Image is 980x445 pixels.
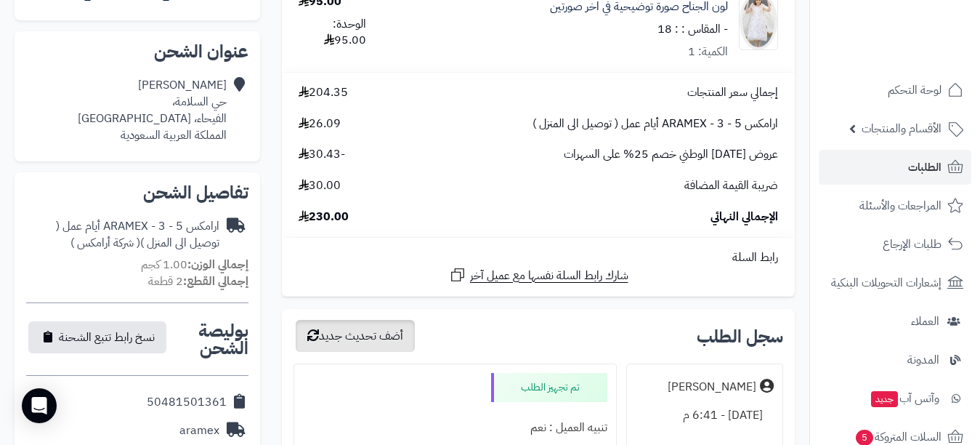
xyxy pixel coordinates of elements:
[28,321,166,353] button: نسخ رابط تتبع الشحنة
[819,227,971,262] a: طلبات الإرجاع
[26,43,248,60] h2: عنوان الشحن
[908,157,941,177] span: الطلبات
[299,177,341,194] span: 30.00
[819,304,971,339] a: العملاء
[449,266,628,284] a: شارك رابط السلة نفسها مع عميل آخر
[299,116,341,132] span: 26.09
[147,394,227,411] div: 50481501361
[288,249,789,266] div: رابط السلة
[688,44,728,60] div: الكمية: 1
[859,196,941,216] span: المراجعات والأسئلة
[299,16,366,49] div: الوحدة: 95.00
[862,119,941,139] span: الأقسام والمنتجات
[22,388,57,423] div: Open Intercom Messenger
[687,84,778,101] span: إجمالي سعر المنتجات
[657,20,728,38] small: - المقاس : : 18
[299,84,348,101] span: 204.35
[26,218,219,252] div: ارامكس ARAMEX - 3 - 5 أيام عمل ( توصيل الى المنزل )
[883,234,941,254] span: طلبات الإرجاع
[187,256,248,273] strong: إجمالي الوزن:
[710,209,778,225] span: الإجمالي النهائي
[148,273,248,290] small: 2 قطعة
[183,273,248,290] strong: إجمالي القطع:
[303,414,607,442] div: تنبيه العميل : نعم
[179,422,219,439] div: aramex
[819,342,971,377] a: المدونة
[78,77,227,143] div: [PERSON_NAME] حي السلامة، الفيحاء، [GEOGRAPHIC_DATA] المملكة العربية السعودية
[564,146,778,163] span: عروض [DATE] الوطني خصم 25% على السهرات
[296,320,415,352] button: أضف تحديث جديد
[911,311,939,332] span: العملاء
[70,234,140,252] span: ( شركة أرامكس )
[636,401,774,430] div: [DATE] - 6:41 م
[59,329,155,346] span: نسخ رابط تتبع الشحنة
[169,322,248,357] h2: بوليصة الشحن
[819,188,971,223] a: المراجعات والأسئلة
[684,177,778,194] span: ضريبة القيمة المضافة
[491,373,607,402] div: تم تجهيز الطلب
[888,80,941,100] span: لوحة التحكم
[697,328,783,345] h3: سجل الطلب
[299,146,345,163] span: -30.43
[819,150,971,185] a: الطلبات
[819,265,971,300] a: إشعارات التحويلات البنكية
[26,184,248,201] h2: تفاصيل الشحن
[532,116,778,132] span: ارامكس ARAMEX - 3 - 5 أيام عمل ( توصيل الى المنزل )
[871,391,898,407] span: جديد
[819,73,971,108] a: لوحة التحكم
[881,41,966,71] img: logo-2.png
[831,273,941,293] span: إشعارات التحويلات البنكية
[907,350,939,370] span: المدونة
[470,268,628,284] span: شارك رابط السلة نفسها مع عميل آخر
[299,209,349,225] span: 230.00
[141,256,248,273] small: 1.00 كجم
[668,379,756,396] div: [PERSON_NAME]
[819,381,971,416] a: وآتس آبجديد
[870,388,939,409] span: وآتس آب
